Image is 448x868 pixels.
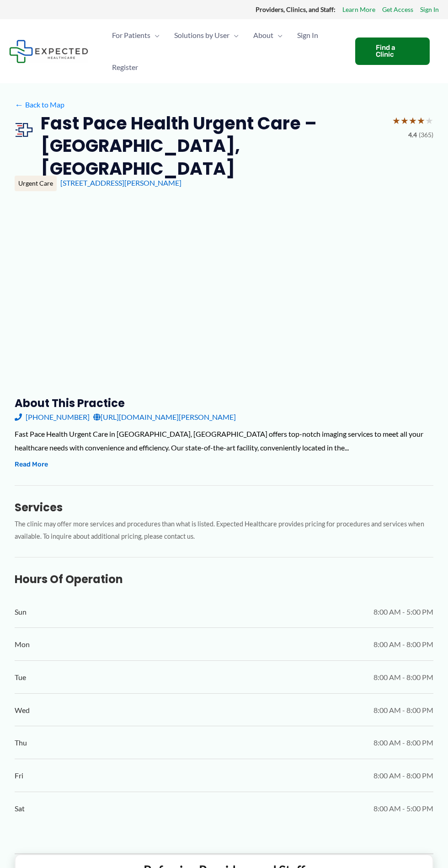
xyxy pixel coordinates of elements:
span: ★ [392,112,400,129]
span: Sun [15,605,27,619]
span: 8:00 AM - 5:00 PM [373,802,433,815]
h3: Services [15,500,433,514]
p: The clinic may offer more services and procedures than what is listed. Expected Healthcare provid... [15,518,433,543]
span: 4.4 [408,129,417,141]
span: Wed [15,703,30,717]
h3: About this practice [15,396,433,410]
span: ★ [409,112,417,129]
a: ←Back to Map [15,98,64,112]
span: Menu Toggle [273,19,283,51]
span: 8:00 AM - 8:00 PM [373,769,433,782]
span: Menu Toggle [229,19,239,51]
a: [PHONE_NUMBER] [15,410,90,424]
span: ★ [425,112,433,129]
span: Tue [15,670,26,684]
span: ★ [400,112,409,129]
span: ★ [417,112,425,129]
span: For Patients [112,19,150,51]
strong: Providers, Clinics, and Staff: [256,5,336,13]
a: Get Access [382,4,413,16]
span: 8:00 AM - 8:00 PM [373,703,433,717]
span: 8:00 AM - 5:00 PM [373,605,433,619]
a: For PatientsMenu Toggle [105,19,167,51]
span: Fri [15,769,23,782]
span: Sat [15,802,25,815]
span: Sign In [297,19,318,51]
a: Learn More [342,4,375,16]
span: Menu Toggle [150,19,160,51]
span: 8:00 AM - 8:00 PM [373,638,433,651]
a: [STREET_ADDRESS][PERSON_NAME] [60,178,181,187]
span: Mon [15,638,30,651]
span: (365) [419,129,433,141]
a: Sign In [290,19,325,51]
img: Expected Healthcare Logo - side, dark font, small [9,40,88,63]
h3: Hours of Operation [15,572,433,586]
a: Solutions by UserMenu Toggle [167,19,246,51]
span: Register [112,51,138,83]
a: Sign In [420,4,439,16]
span: About [253,19,273,51]
a: AboutMenu Toggle [246,19,290,51]
span: Solutions by User [174,19,229,51]
span: Thu [15,736,27,750]
nav: Primary Site Navigation [105,19,346,83]
a: Find a Clinic [355,38,430,65]
span: 8:00 AM - 8:00 PM [373,670,433,684]
span: ← [15,100,23,109]
a: Register [105,51,145,83]
a: [URL][DOMAIN_NAME][PERSON_NAME] [93,410,236,424]
div: Fast Pace Health Urgent Care in [GEOGRAPHIC_DATA], [GEOGRAPHIC_DATA] offers top-notch imaging ser... [15,427,433,454]
span: 8:00 AM - 8:00 PM [373,736,433,750]
button: Read More [15,459,48,470]
h2: Fast Pace Health Urgent Care – [GEOGRAPHIC_DATA], [GEOGRAPHIC_DATA] [41,112,385,180]
div: Urgent Care [15,176,57,191]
